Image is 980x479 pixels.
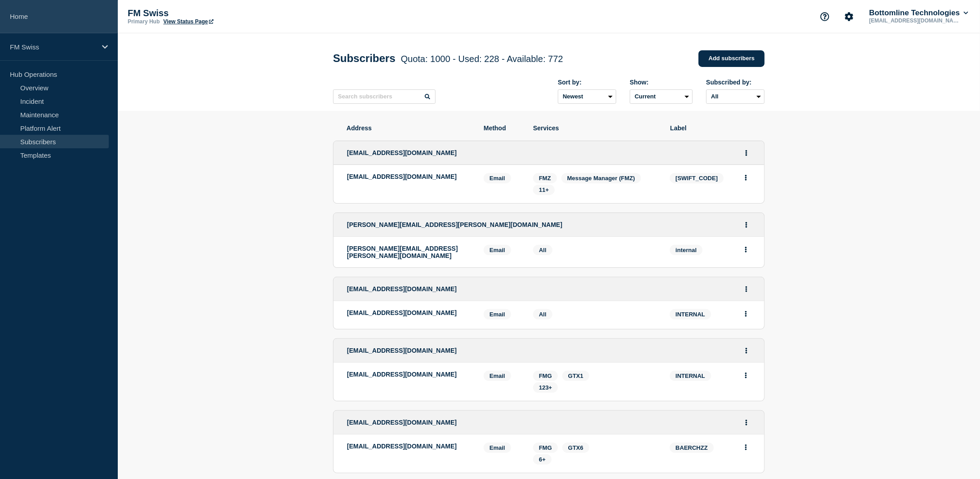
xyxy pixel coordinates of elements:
[484,124,520,132] span: Method
[568,373,584,379] span: GTX1
[539,311,547,318] span: All
[741,344,752,358] button: Actions
[868,18,961,24] p: [EMAIL_ADDRESS][DOMAIN_NAME]
[630,79,693,86] div: Show:
[539,186,549,193] span: 11+
[347,173,470,180] p: [EMAIL_ADDRESS][DOMAIN_NAME]
[868,9,970,18] button: Bottomline Technologies
[740,243,752,257] button: Actions
[558,79,616,86] div: Sort by:
[484,173,511,183] span: Email
[484,371,511,381] span: Email
[347,285,457,293] span: [EMAIL_ADDRESS][DOMAIN_NAME]
[741,146,752,160] button: Actions
[128,8,307,18] p: FM Swiss
[815,7,834,26] button: Support
[347,347,457,354] span: [EMAIL_ADDRESS][DOMAIN_NAME]
[347,309,470,316] p: [EMAIL_ADDRESS][DOMAIN_NAME]
[333,89,436,104] input: Search subscribers
[533,124,657,132] span: Services
[568,444,584,451] span: GTX6
[484,443,511,453] span: Email
[484,309,511,319] span: Email
[128,18,160,25] p: Primary Hub
[670,124,751,132] span: Label
[347,245,470,259] p: [PERSON_NAME][EMAIL_ADDRESS][PERSON_NAME][DOMAIN_NAME]
[347,419,457,426] span: [EMAIL_ADDRESS][DOMAIN_NAME]
[401,54,563,64] span: Quota: 1000 - Used: 228 - Available: 772
[840,7,859,26] button: Account settings
[670,371,711,381] span: INTERNAL
[539,175,551,182] span: FMZ
[699,50,765,67] a: Add subscribers
[539,384,552,391] span: 123+
[539,444,552,451] span: FMG
[539,247,547,253] span: All
[333,52,563,65] h1: Subscribers
[539,373,552,379] span: FMG
[706,79,765,86] div: Subscribed by:
[706,89,765,104] select: Subscribed by
[347,124,470,132] span: Address
[347,371,470,378] p: [EMAIL_ADDRESS][DOMAIN_NAME]
[740,307,752,321] button: Actions
[741,218,752,232] button: Actions
[740,368,752,382] button: Actions
[539,456,546,463] span: 6+
[10,43,96,51] p: FM Swiss
[630,89,693,104] select: Deleted
[670,309,711,319] span: INTERNAL
[347,443,470,450] p: [EMAIL_ADDRESS][DOMAIN_NAME]
[670,245,703,255] span: internal
[670,443,714,453] span: BAERCHZZ
[347,221,562,228] span: [PERSON_NAME][EMAIL_ADDRESS][PERSON_NAME][DOMAIN_NAME]
[567,175,635,182] span: Message Manager (FMZ)
[740,171,752,185] button: Actions
[741,282,752,296] button: Actions
[484,245,511,255] span: Email
[670,173,724,183] span: [SWIFT_CODE]
[163,18,213,25] a: View Status Page
[347,149,457,156] span: [EMAIL_ADDRESS][DOMAIN_NAME]
[558,89,616,104] select: Sort by
[740,440,752,454] button: Actions
[741,416,752,430] button: Actions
